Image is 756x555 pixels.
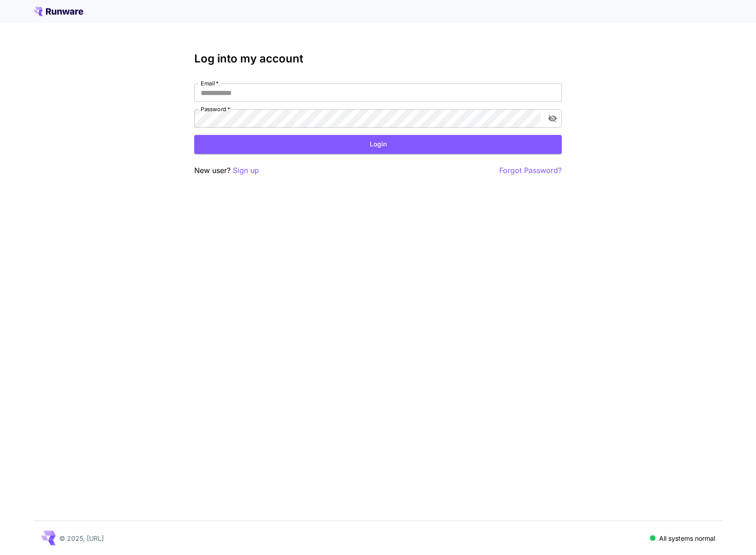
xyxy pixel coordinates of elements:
[544,110,561,127] button: toggle password visibility
[233,165,259,176] button: Sign up
[201,105,230,113] label: Password
[194,165,259,176] p: New user?
[194,52,562,65] h3: Log into my account
[59,533,104,543] p: © 2025, [URL]
[201,79,219,87] label: Email
[194,135,562,154] button: Login
[499,165,562,176] button: Forgot Password?
[659,533,715,543] p: All systems normal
